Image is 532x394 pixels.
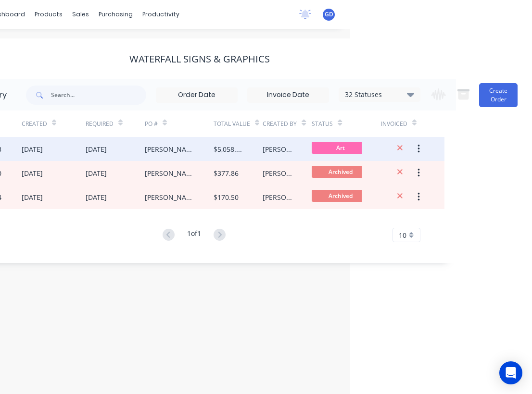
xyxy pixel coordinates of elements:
[86,144,107,154] div: [DATE]
[214,144,243,154] div: $5,058.90
[129,53,270,65] div: Waterfall Signs & Graphics
[381,111,420,137] div: Invoiced
[312,111,380,137] div: Status
[86,168,107,178] div: [DATE]
[145,111,214,137] div: PO #
[214,192,239,202] div: $170.50
[22,168,43,178] div: [DATE]
[214,111,263,137] div: Total Value
[22,120,47,128] div: Created
[499,361,522,384] div: Open Intercom Messenger
[51,86,146,105] input: Search...
[86,120,114,128] div: Required
[381,120,407,128] div: Invoiced
[86,192,107,202] div: [DATE]
[399,230,406,240] span: 10
[22,111,86,137] div: Created
[263,192,292,202] div: [PERSON_NAME]
[86,111,145,137] div: Required
[325,10,333,19] span: GD
[263,120,297,128] div: Created By
[214,168,239,178] div: $377.86
[312,166,369,178] span: Archived
[479,83,518,107] button: Create Order
[138,7,184,22] div: productivity
[145,168,194,178] div: [PERSON_NAME]
[263,144,292,154] div: [PERSON_NAME]
[312,120,333,128] div: Status
[145,192,194,202] div: [PERSON_NAME]
[214,120,250,128] div: Total Value
[312,142,369,154] span: Art
[263,111,312,137] div: Created By
[339,89,420,100] div: 32 Statuses
[22,192,43,202] div: [DATE]
[156,88,237,102] input: Order Date
[94,7,138,22] div: purchasing
[67,7,94,22] div: sales
[145,120,158,128] div: PO #
[187,228,201,242] div: 1 of 1
[263,168,292,178] div: [PERSON_NAME]
[30,7,67,22] div: products
[145,144,194,154] div: [PERSON_NAME]
[22,144,43,154] div: [DATE]
[312,190,369,202] span: Archived
[248,88,329,102] input: Invoice Date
